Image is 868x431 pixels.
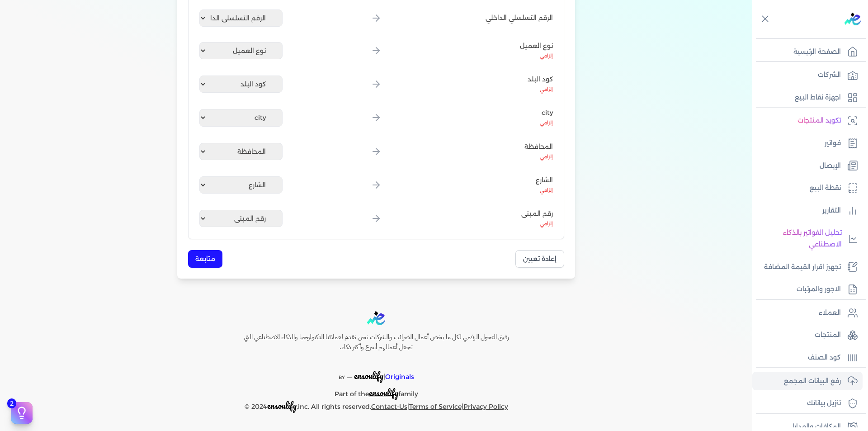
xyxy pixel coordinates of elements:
[752,88,863,107] a: اجهزة نقاط البيع
[524,142,553,152] span: المحافظة
[757,227,842,250] p: تحليل الفواتير بالذكاء الاصطناعي
[486,13,553,23] span: الرقم التسلسلي الداخلي
[844,13,861,25] img: logo
[797,115,841,127] p: تكويد المنتجات
[540,187,553,193] span: إلزامي
[822,205,841,217] p: التقارير
[188,250,222,268] button: متابعة
[764,261,841,273] p: تجهيز اقرار القيمة المضافة
[224,332,528,352] h6: رفيق التحول الرقمي لكل ما يخص أعمال الضرائب والشركات نحن نقدم لعملائنا التكنولوجيا والذكاء الاصطن...
[752,303,863,322] a: العملاء
[820,160,841,172] p: الإيصال
[752,223,863,254] a: تحليل الفواتير بالذكاء الاصطناعي
[409,403,462,411] a: Terms of Service
[520,41,553,51] span: نوع العميل
[540,221,553,227] span: إلزامي
[339,374,345,380] span: BY
[7,398,16,408] span: 2
[810,182,841,194] p: نقطة البيع
[267,398,297,412] span: ensoulify
[752,66,863,85] a: الشركات
[752,156,863,175] a: الإيصال
[807,398,841,409] p: تنزيل بياناتك
[752,326,863,345] a: المنتجات
[752,348,863,367] a: كود الصنف
[369,386,398,400] span: ensoulify
[795,92,841,104] p: اجهزة نقاط البيع
[818,69,841,81] p: الشركات
[521,209,553,218] span: رقم المبنى
[367,311,385,325] img: logo
[540,154,553,160] span: إلزامي
[536,175,553,185] span: الشارع
[819,307,841,319] p: العملاء
[752,43,863,62] a: الصفحة الرئيسية
[463,403,508,411] a: Privacy Policy
[797,284,841,295] p: الاجور والمرتبات
[540,120,553,126] span: إلزامي
[385,373,414,381] span: Originals
[354,369,383,383] span: ensoulify
[815,329,841,341] p: المنتجات
[752,201,863,220] a: التقارير
[825,137,841,149] p: فواتير
[224,359,528,384] p: |
[752,258,863,277] a: تجهيز اقرار القيمة المضافة
[224,384,528,400] p: Part of the family
[371,403,407,411] a: Contact-Us
[752,280,863,299] a: الاجور والمرتبات
[540,108,553,118] span: city
[752,394,863,413] a: تنزيل بياناتك
[752,372,863,391] a: رفع البيانات المجمع
[752,134,863,153] a: فواتير
[752,179,863,198] a: نقطة البيع
[369,390,398,398] a: ensoulify
[540,53,553,59] span: إلزامي
[752,111,863,130] a: تكويد المنتجات
[793,46,841,58] p: الصفحة الرئيسية
[224,400,528,413] p: © 2024 ,inc. All rights reserved. | |
[11,402,33,424] button: 2
[784,375,841,387] p: رفع البيانات المجمع
[347,372,352,378] sup: __
[808,352,841,364] p: كود الصنف
[540,86,553,92] span: إلزامي
[515,250,564,268] button: إعادة تعيين
[528,75,553,84] span: كود البلد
